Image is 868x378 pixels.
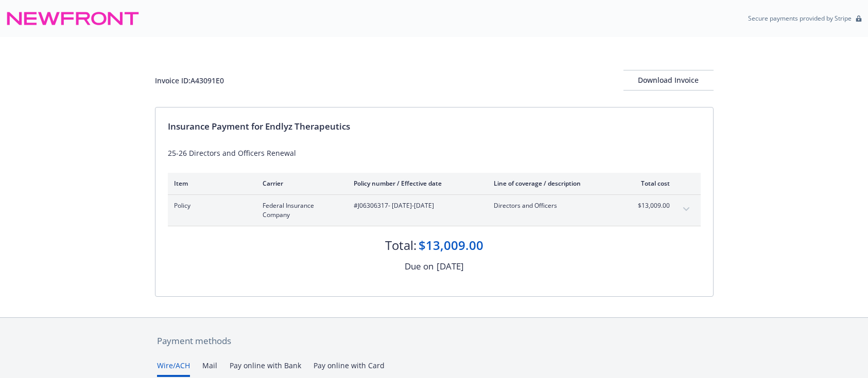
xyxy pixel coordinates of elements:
[155,75,224,86] div: Invoice ID: A43091E0
[623,70,714,90] div: Download Invoice
[678,201,695,218] button: expand content
[494,201,615,210] span: Directors and Officers
[168,195,701,226] div: PolicyFederal Insurance Company#J06306317- [DATE]-[DATE]Directors and Officers$13,009.00expand co...
[354,201,477,210] span: #J06306317 - [DATE]-[DATE]
[263,201,337,220] span: Federal Insurance Company
[631,201,670,210] span: $13,009.00
[385,237,416,254] div: Total:
[437,260,464,273] div: [DATE]
[174,201,246,210] span: Policy
[202,360,217,377] button: Mail
[631,179,670,188] div: Total cost
[174,179,246,188] div: Item
[168,120,701,133] div: Insurance Payment for Endlyz Therapeutics
[405,260,433,273] div: Due on
[314,360,385,377] button: Pay online with Card
[168,148,701,158] div: 25-26 Directors and Officers Renewal
[623,70,714,91] button: Download Invoice
[157,360,190,377] button: Wire/ACH
[354,179,477,188] div: Policy number / Effective date
[748,14,852,23] p: Secure payments provided by Stripe
[263,179,337,188] div: Carrier
[230,360,301,377] button: Pay online with Bank
[494,179,615,188] div: Line of coverage / description
[419,237,483,254] div: $13,009.00
[157,334,711,348] div: Payment methods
